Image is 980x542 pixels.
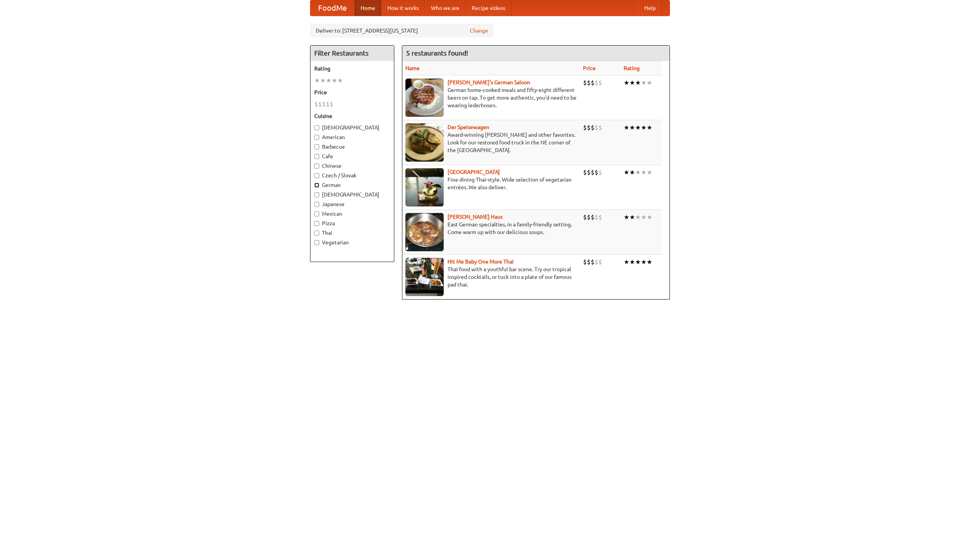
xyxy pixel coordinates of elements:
li: $ [598,79,602,87]
label: Czech / Slovak [314,172,390,179]
li: $ [598,168,602,177]
li: $ [591,168,595,177]
li: $ [595,168,598,177]
a: Help [638,0,662,16]
input: Chinese [314,164,319,169]
input: [DEMOGRAPHIC_DATA] [314,192,319,197]
input: Czech / Slovak [314,173,319,178]
h5: Cuisine [314,112,390,120]
p: East German specialties, in a family-friendly setting. Come warm up with our delicious soups. [405,221,577,236]
li: $ [583,79,587,87]
li: $ [587,79,591,87]
input: Vegetarian [314,240,319,245]
h5: Price [314,88,390,96]
a: [GEOGRAPHIC_DATA] [448,169,500,175]
p: Award-winning [PERSON_NAME] and other favorites. Look for our restored food truck in the NE corne... [405,131,577,154]
p: German home-cooked meals and fifty-eight different beers on tap. To get more authentic, you'd nee... [405,86,577,109]
li: ★ [641,79,647,87]
li: ★ [326,76,332,85]
a: Home [354,0,381,16]
li: ★ [641,168,647,177]
div: Deliver to: [STREET_ADDRESS][US_STATE] [310,24,494,38]
li: ★ [624,168,629,177]
a: Price [583,65,596,71]
a: Der Speisewagen [448,124,489,130]
p: Fine dining Thai-style. Wide selection of vegetarian entrées. We also deliver. [405,176,577,191]
li: $ [598,123,602,132]
li: $ [591,79,595,87]
li: $ [583,168,587,177]
img: esthers.jpg [405,79,444,117]
label: Japanese [314,200,390,208]
a: Who we are [425,0,465,16]
label: Vegetarian [314,239,390,246]
li: $ [587,258,591,266]
li: $ [598,213,602,221]
li: ★ [635,168,641,177]
li: ★ [629,213,635,221]
input: Japanese [314,202,319,207]
li: ★ [647,258,652,266]
label: German [314,181,390,189]
li: ★ [629,123,635,132]
li: $ [598,258,602,266]
label: Barbecue [314,143,390,151]
li: $ [587,168,591,177]
li: $ [591,123,595,132]
img: satay.jpg [405,168,444,206]
img: kohlhaus.jpg [405,213,444,251]
a: Recipe videos [465,0,511,16]
li: ★ [629,79,635,87]
input: German [314,183,319,188]
li: $ [595,258,598,266]
li: ★ [314,76,320,85]
li: ★ [641,213,647,221]
li: $ [330,100,333,108]
a: How it works [381,0,425,16]
label: Chinese [314,162,390,170]
input: Barbecue [314,144,319,149]
li: ★ [320,76,326,85]
a: Change [470,27,488,34]
a: Name [405,65,420,71]
li: $ [583,258,587,266]
li: ★ [635,258,641,266]
b: [PERSON_NAME]'s German Saloon [448,79,530,85]
li: $ [591,213,595,221]
label: Cafe [314,152,390,160]
li: $ [591,258,595,266]
li: $ [595,213,598,221]
li: ★ [647,79,652,87]
li: $ [587,123,591,132]
li: $ [595,79,598,87]
a: [PERSON_NAME] Haus [448,214,503,220]
li: $ [326,100,330,108]
a: Rating [624,65,640,71]
li: ★ [641,123,647,132]
li: $ [314,100,318,108]
h4: Filter Restaurants [310,46,394,61]
input: Cafe [314,154,319,159]
b: Hit Me Baby One More Thai [448,259,514,265]
li: ★ [647,168,652,177]
input: American [314,135,319,140]
label: Thai [314,229,390,237]
a: FoodMe [310,0,354,16]
input: [DEMOGRAPHIC_DATA] [314,125,319,130]
input: Pizza [314,221,319,226]
label: American [314,133,390,141]
img: speisewagen.jpg [405,123,444,162]
li: ★ [332,76,337,85]
label: Pizza [314,219,390,227]
input: Mexican [314,211,319,216]
label: Mexican [314,210,390,218]
li: ★ [635,123,641,132]
li: ★ [624,123,629,132]
li: $ [318,100,322,108]
li: $ [583,213,587,221]
li: ★ [635,79,641,87]
li: $ [322,100,326,108]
